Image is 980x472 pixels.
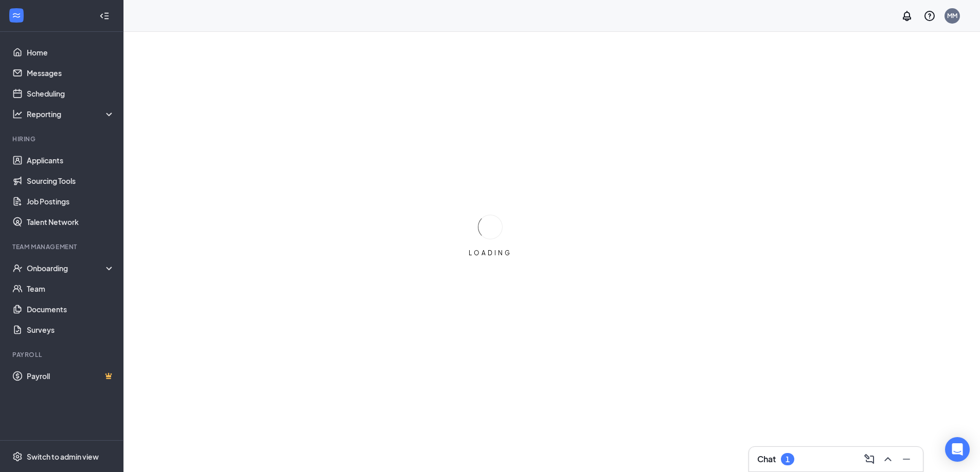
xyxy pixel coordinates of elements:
div: MM [947,11,957,20]
h3: Chat [757,454,776,465]
div: Onboarding [27,263,106,273]
div: Team Management [12,242,113,251]
a: Messages [27,63,115,83]
a: Team [27,278,115,299]
div: Hiring [12,135,113,143]
svg: Settings [12,451,23,462]
svg: ChevronUp [882,453,894,465]
button: ChevronUp [880,451,896,467]
svg: Minimize [900,453,913,465]
div: Reporting [27,109,115,119]
a: PayrollCrown [27,366,115,386]
button: ComposeMessage [861,451,878,467]
a: Sourcing Tools [27,171,115,191]
div: Payroll [12,350,113,359]
a: Applicants [27,150,115,171]
svg: QuestionInfo [923,10,936,22]
a: Home [27,42,115,63]
div: 1 [786,455,790,464]
div: Switch to admin view [27,451,99,462]
div: LOADING [465,249,516,257]
a: Talent Network [27,212,115,232]
a: Surveys [27,319,115,340]
svg: ComposeMessage [863,453,876,465]
svg: Analysis [12,109,23,119]
a: Job Postings [27,191,115,212]
a: Documents [27,299,115,319]
a: Scheduling [27,83,115,104]
svg: Collapse [99,11,110,21]
div: Open Intercom Messenger [945,437,970,462]
svg: WorkstreamLogo [11,10,22,21]
svg: Notifications [901,10,913,22]
svg: UserCheck [12,263,23,273]
button: Minimize [898,451,915,467]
